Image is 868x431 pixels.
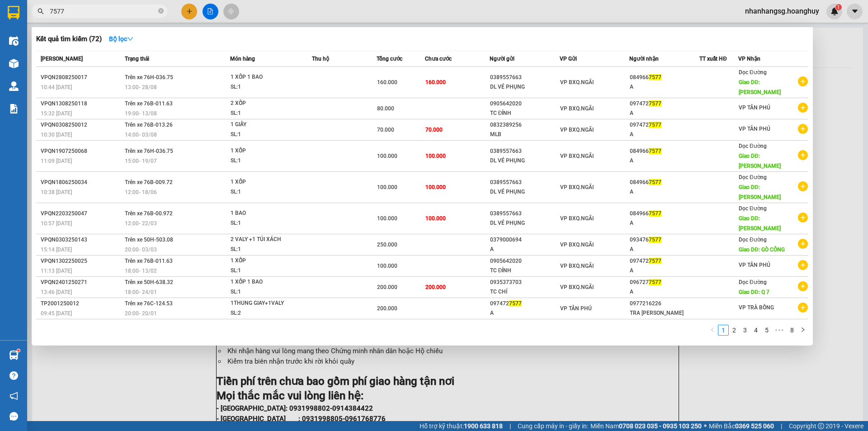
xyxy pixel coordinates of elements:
[490,209,559,218] div: 0389557663
[41,299,122,308] div: TP2001250012
[125,122,173,128] span: Trên xe 76B-013.26
[739,237,767,243] span: Dọc Đường
[41,56,83,62] span: [PERSON_NAME]
[312,56,329,62] span: Thu hộ
[125,300,173,307] span: Trên xe 76C-124.53
[630,178,699,187] div: 084966
[798,239,808,249] span: plus-circle
[125,258,173,264] span: Trên xe 76B-011.63
[560,263,594,269] span: VP BXQ.NGÃI
[739,174,767,180] span: Dọc Đường
[798,150,808,160] span: plus-circle
[649,279,661,285] span: 7577
[490,73,559,82] div: 0389557663
[90,54,152,71] li: CC
[710,327,715,332] span: left
[125,158,157,164] span: 15:00 - 19/07
[125,268,157,274] span: 18:00 - 13/02
[560,105,594,112] span: VP BXQ.NGÃI
[490,218,559,228] div: DL VÉ PHỤNG
[9,350,19,360] img: warehouse-icon
[425,153,446,159] span: 100.000
[630,99,699,109] div: 097472
[649,237,661,243] span: 7577
[377,153,397,159] span: 100.000
[41,132,72,138] span: 10:30 [DATE]
[231,245,298,255] div: SL: 1
[9,371,18,380] span: question-circle
[41,289,72,295] span: 13:46 [DATE]
[231,266,298,276] div: SL: 1
[17,349,20,352] sup: 1
[125,279,173,285] span: Trên xe 50H-638.32
[490,256,559,266] div: 0905642020
[41,310,72,317] span: 09:45 [DATE]
[630,278,699,287] div: 096727
[231,109,298,118] div: SL: 1
[230,56,255,62] span: Món hàng
[630,256,699,266] div: 097472
[739,262,770,268] span: VP TÂN PHÚ
[125,148,173,154] span: Trên xe 76H-036.75
[739,184,781,200] span: Giao DĐ: [PERSON_NAME]
[772,325,787,336] span: •••
[8,6,19,19] img: logo-vxr
[490,235,559,245] div: 0379000694
[739,289,769,295] span: Giao DĐ: Q 7
[560,79,594,85] span: VP BXQ.NGÃI
[630,209,699,218] div: 084966
[490,82,559,92] div: DL VÉ PHỤNG
[231,277,298,287] div: 1 XỐP 1 BAO
[231,156,298,166] div: SL: 1
[425,184,446,190] span: 100.000
[41,209,122,218] div: VPQN2203250047
[9,412,18,421] span: message
[739,69,767,76] span: Dọc Đường
[560,284,594,290] span: VP BXQ.NGÃI
[231,187,298,197] div: SL: 1
[798,76,808,86] span: plus-circle
[798,181,808,191] span: plus-circle
[41,278,122,287] div: VPQN2401250271
[158,7,164,16] span: close-circle
[9,392,18,400] span: notification
[739,304,774,311] span: VP TRÀ BỒNG
[125,189,157,195] span: 12:00 - 18/06
[718,325,728,335] a: 1
[490,147,559,156] div: 0389557663
[649,210,661,217] span: 7577
[800,327,806,332] span: right
[41,178,122,187] div: VPQN1806250034
[425,127,443,133] span: 70.000
[41,158,72,164] span: 11:09 [DATE]
[490,187,559,197] div: DL VÉ PHỤNG
[560,127,594,133] span: VP BXQ.NGÃI
[125,74,173,81] span: Trên xe 76H-036.75
[377,184,397,190] span: 100.000
[9,59,19,68] img: warehouse-icon
[90,37,152,54] li: SL:
[798,281,808,291] span: plus-circle
[560,56,577,62] span: VP Gửi
[231,218,298,228] div: SL: 1
[377,215,397,222] span: 100.000
[125,220,157,227] span: 12:00 - 22/03
[630,109,699,118] div: A
[798,260,808,270] span: plus-circle
[377,79,397,85] span: 160.000
[377,105,394,112] span: 80.000
[125,132,157,138] span: 14:00 - 03/08
[109,35,133,43] strong: Bộ lọc
[9,36,19,46] img: warehouse-icon
[490,120,559,130] div: 0832389256
[231,177,298,187] div: 1 XỐP
[649,148,661,154] span: 7577
[750,325,761,336] li: 4
[41,73,122,82] div: VPQN2808250017
[425,284,446,290] span: 200.000
[231,72,298,82] div: 1 XỐP 1 BAO
[739,279,767,285] span: Dọc Đường
[738,56,760,62] span: VP Nhận
[630,266,699,275] div: A
[772,325,787,336] li: Next 5 Pages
